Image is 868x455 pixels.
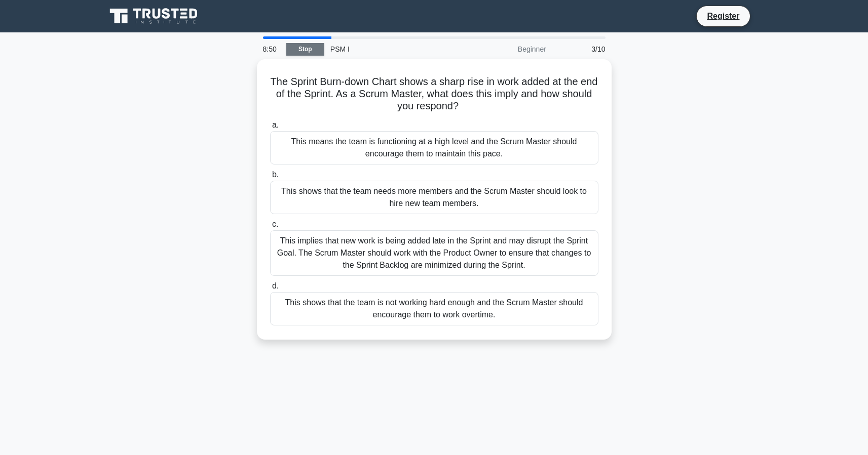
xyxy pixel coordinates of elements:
[552,39,612,59] div: 3/10
[272,170,279,179] span: b.
[464,39,552,59] div: Beginner
[270,230,598,276] div: This implies that new work is being added late in the Sprint and may disrupt the Sprint Goal. The...
[270,181,598,214] div: This shows that the team needs more members and the Scrum Master should look to hire new team mem...
[269,75,599,113] h5: The Sprint Burn-down Chart shows a sharp rise in work added at the end of the Sprint. As a Scrum ...
[701,10,745,22] a: Register
[272,220,278,228] span: c.
[270,131,598,164] div: This means the team is functioning at a high level and the Scrum Master should encourage them to ...
[257,39,286,59] div: 8:50
[272,120,279,129] span: a.
[286,43,324,56] a: Stop
[272,281,279,290] span: d.
[324,39,464,59] div: PSM I
[270,292,598,325] div: This shows that the team is not working hard enough and the Scrum Master should encourage them to...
